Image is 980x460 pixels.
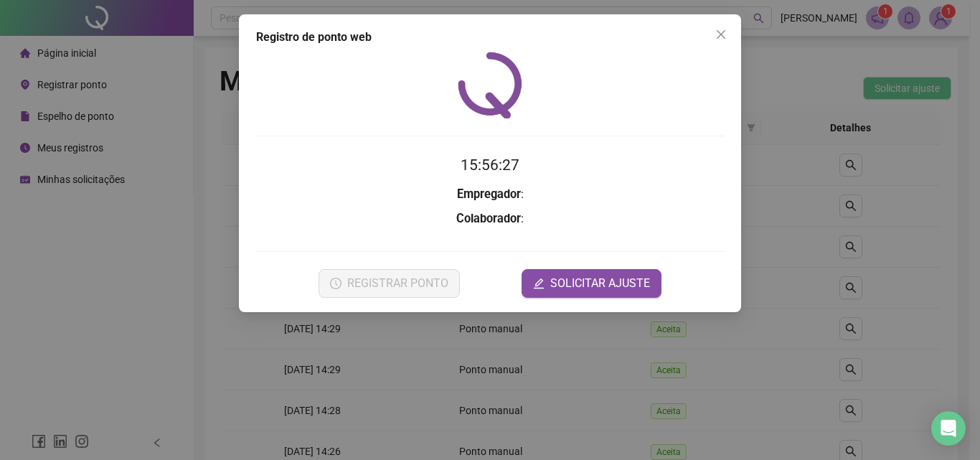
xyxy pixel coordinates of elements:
div: Open Intercom Messenger [931,411,966,446]
button: editSOLICITAR AJUSTE [522,269,661,298]
time: 15:56:27 [461,156,519,174]
span: close [715,29,727,40]
button: REGISTRAR PONTO [319,269,460,298]
strong: Empregador [457,187,521,201]
strong: Colaborador [456,212,521,225]
span: edit [533,278,545,289]
button: Close [710,23,732,46]
h3: : [256,185,724,204]
img: QRPoint [458,52,522,118]
h3: : [256,210,724,228]
span: SOLICITAR AJUSTE [550,275,650,292]
div: Registro de ponto web [256,29,724,46]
